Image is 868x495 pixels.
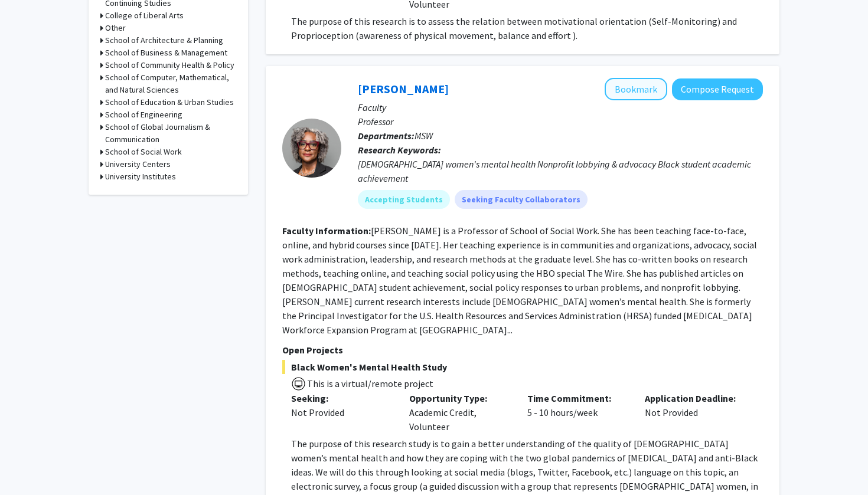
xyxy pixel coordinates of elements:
[282,225,757,336] fg-read-more: [PERSON_NAME] is a Professor of School of Social Work. She has been teaching face-to-face, online...
[358,157,763,185] div: [DEMOGRAPHIC_DATA] women's mental health Nonprofit lobbying & advocacy Black student academic ach...
[358,130,415,142] b: Departments:
[358,81,449,96] a: [PERSON_NAME]
[645,391,745,405] p: Application Deadline:
[105,22,126,34] h3: Other
[282,360,763,374] span: Black Women's Mental Health Study
[105,47,227,59] h3: School of Business & Management
[105,109,182,121] h3: School of Engineering
[282,225,371,237] b: Faculty Information:
[291,438,758,478] span: The purpose of this research study is to gain a better understanding of the quality of [DEMOGRAPH...
[105,121,236,146] h3: School of Global Journalism & Communication
[605,78,667,100] button: Add Jocelyn Taliaferro to Bookmarks
[105,158,171,171] h3: University Centers
[282,343,763,357] p: Open Projects
[672,78,763,100] button: Compose Request to Jocelyn Taliaferro
[105,34,223,47] h3: School of Architecture & Planning
[105,146,182,158] h3: School of Social Work
[291,405,391,419] div: Not Provided
[415,130,433,142] span: MSW
[358,190,450,209] mat-chip: Accepting Students
[291,391,391,405] p: Seeking:
[358,114,763,129] p: Professor
[306,378,433,389] span: This is a virtual/remote project
[527,391,628,405] p: Time Commitment:
[409,391,510,405] p: Opportunity Type:
[358,100,763,114] p: Faculty
[636,391,754,434] div: Not Provided
[105,71,236,96] h3: School of Computer, Mathematical, and Natural Sciences
[291,14,763,42] p: The purpose of this research is to assess the relation between motivational orientation (Self-Mon...
[105,59,234,71] h3: School of Community Health & Policy
[9,442,50,486] iframe: Chat
[518,391,637,434] div: 5 - 10 hours/week
[105,171,176,183] h3: University Institutes
[105,9,184,22] h3: College of Liberal Arts
[358,144,441,156] b: Research Keywords:
[400,391,518,434] div: Academic Credit, Volunteer
[455,190,588,209] mat-chip: Seeking Faculty Collaborators
[105,96,234,109] h3: School of Education & Urban Studies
